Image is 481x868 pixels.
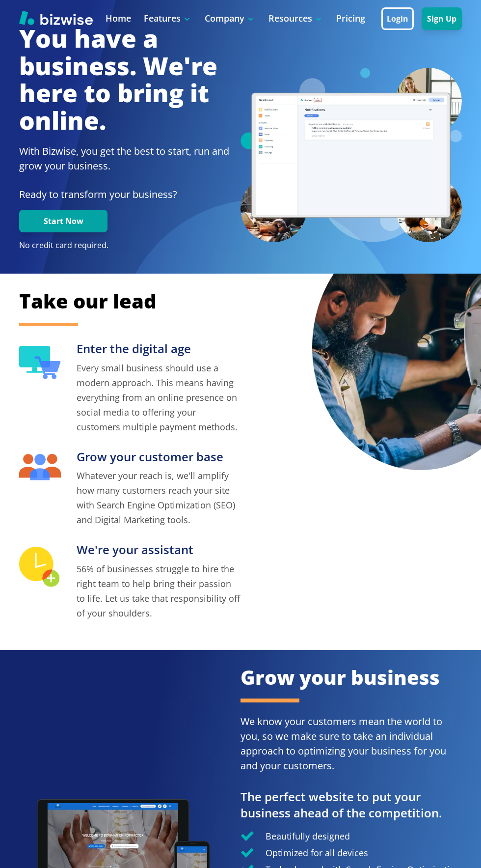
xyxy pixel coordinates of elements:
[240,848,254,858] img: Check Icon
[77,449,240,465] h3: Grow your customer base
[77,561,240,620] p: 56% of businesses struggle to hire the right team to help bring their passion to life. Let us tak...
[336,12,365,25] a: Pricing
[381,7,414,30] button: Login
[240,789,462,821] h3: The perfect website to put your business ahead of the competition.
[106,12,131,25] a: Home
[240,714,462,773] p: We know your customers mean the world to you, so we make sure to take an individual approach to o...
[19,217,107,226] a: Start Now
[266,845,368,860] p: Optimized for all devices
[19,144,240,173] h2: With Bizwise, you get the best to start, run and grow your business.
[19,288,462,314] h2: Take our lead
[19,25,240,134] h1: You have a business. We're here to bring it online.
[77,468,240,527] p: Whatever your reach is, we'll amplify how many customers reach your site with Search Engine Optim...
[19,240,240,251] p: No credit card required.
[19,187,240,202] p: Ready to transform your business?
[240,831,254,841] img: Check Icon
[422,7,462,30] button: Sign Up
[381,14,422,24] a: Login
[77,361,240,434] p: Every small business should use a modern approach. This means having everything from an online pr...
[422,14,462,24] a: Sign Up
[205,12,256,25] p: Company
[77,341,240,357] h3: Enter the digital age
[266,829,350,843] p: Beautifully designed
[77,542,240,558] h3: We're your assistant
[144,12,192,25] p: Features
[19,10,93,25] img: Bizwise Logo
[19,454,61,480] img: Grow your customer base Icon
[240,664,462,691] h2: Grow your business
[19,346,61,379] img: Enter the digital age Icon
[19,547,61,588] img: We're your assistant Icon
[268,12,323,25] p: Resources
[19,210,107,232] button: Start Now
